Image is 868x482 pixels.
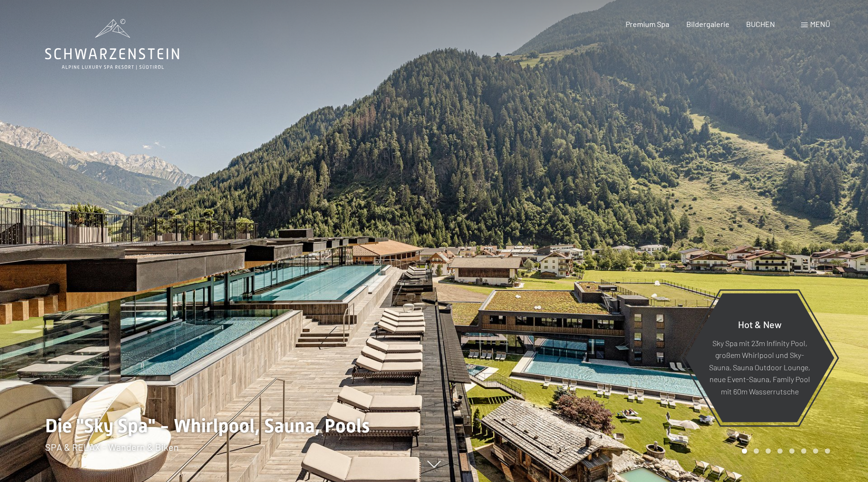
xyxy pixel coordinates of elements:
span: Hot & New [738,318,782,330]
div: Carousel Page 6 [801,448,806,454]
div: Carousel Page 3 [766,448,771,454]
div: Carousel Page 5 [789,448,794,454]
div: Carousel Page 1 (Current Slide) [742,448,747,454]
div: Carousel Page 4 [777,448,783,454]
div: Carousel Page 2 [754,448,759,454]
a: Bildergalerie [686,19,729,28]
a: Premium Spa [626,19,669,28]
div: Carousel Page 8 [825,448,830,454]
div: Carousel Page 7 [813,448,818,454]
div: Carousel Pagination [739,448,830,454]
a: Hot & New Sky Spa mit 23m Infinity Pool, großem Whirlpool und Sky-Sauna, Sauna Outdoor Lounge, ne... [684,293,835,423]
p: Sky Spa mit 23m Infinity Pool, großem Whirlpool und Sky-Sauna, Sauna Outdoor Lounge, neue Event-S... [708,337,811,397]
a: BUCHEN [746,19,775,28]
span: Menü [810,19,830,28]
